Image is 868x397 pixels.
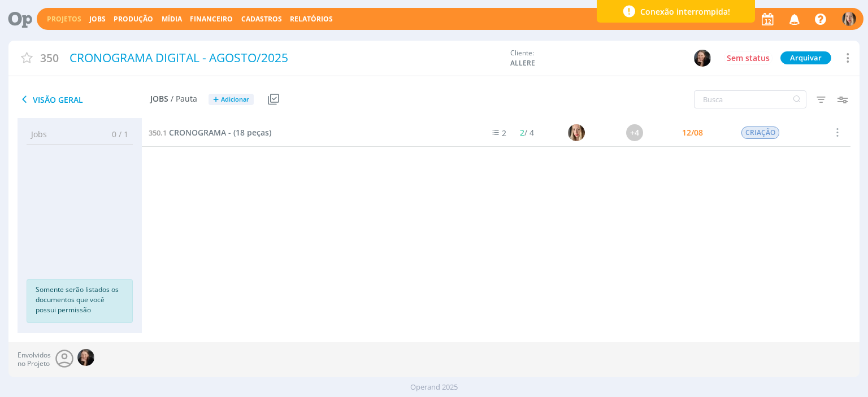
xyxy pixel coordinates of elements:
span: Visão Geral [18,93,150,106]
a: Jobs [89,14,106,24]
div: 12/08 [682,129,703,137]
span: Jobs [150,94,168,104]
button: Relatórios [287,15,336,24]
span: ALLERE [510,58,595,68]
p: Somente serão listados os documentos que você possui permissão [36,285,124,315]
a: Relatórios [290,14,333,24]
button: T [841,9,857,29]
img: T [842,12,856,26]
input: Busca [694,90,806,108]
button: Jobs [86,15,109,24]
span: CRONOGRAMA - (18 peças) [169,127,271,138]
img: H [694,50,711,67]
span: Cadastros [241,14,282,24]
img: T [568,124,585,141]
button: H [693,49,711,67]
span: CRIAÇÃO [742,126,780,139]
button: Projetos [44,15,85,24]
span: + [213,94,219,106]
span: Sem status [727,53,770,63]
span: 350.1 [149,128,167,138]
span: / 4 [520,127,534,138]
a: Projetos [47,14,81,24]
span: 2 [502,128,506,138]
span: Jobs [31,128,47,140]
a: Produção [114,14,153,24]
a: Financeiro [190,14,233,24]
button: Arquivar [780,51,831,64]
span: 0 / 1 [103,128,128,140]
button: Mídia [158,15,185,24]
span: Adicionar [221,96,249,103]
span: / Pauta [171,94,197,104]
button: Cadastros [238,15,285,24]
img: H [77,349,94,366]
div: Cliente: [510,48,711,68]
button: Sem status [724,51,772,65]
div: CRONOGRAMA DIGITAL - AGOSTO/2025 [66,45,505,71]
span: Conexão interrompida! [640,6,730,18]
button: Produção [110,15,157,24]
div: +4 [627,124,644,141]
a: 350.1CRONOGRAMA - (18 peças) [149,126,271,139]
button: +Adicionar [209,94,254,106]
a: Mídia [162,14,182,24]
span: Envolvidos no Projeto [18,351,51,368]
span: 2 [520,127,524,138]
button: Financeiro [186,15,236,24]
span: 350 [40,50,59,66]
